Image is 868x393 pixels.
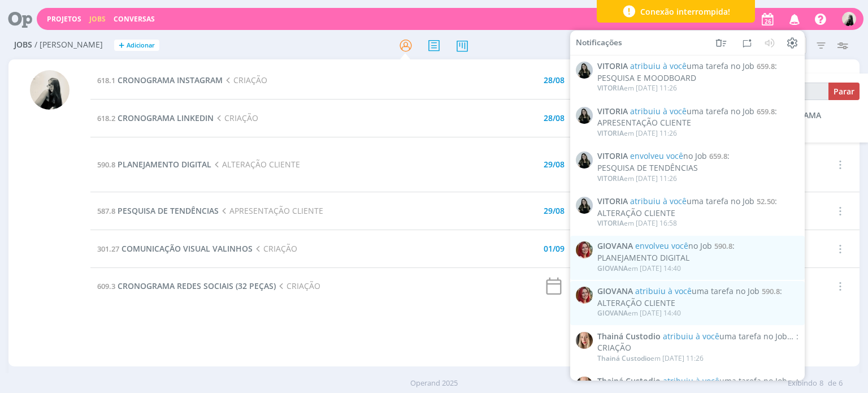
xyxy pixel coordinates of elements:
[762,286,780,296] span: 590.8
[576,106,593,123] img: V
[544,245,565,253] div: 01/09
[597,152,628,161] span: VITORIA
[597,355,704,362] div: em [DATE] 11:26
[597,219,677,227] div: em [DATE] 16:58
[544,207,565,215] div: 29/08
[597,331,661,341] span: Thainá Custodio
[630,196,687,206] span: atribuiu à você
[630,150,683,161] span: envolveu você
[597,299,798,308] div: ALTERAÇÃO CLIENTE
[597,129,677,137] div: em [DATE] 11:26
[127,42,155,49] span: Adicionar
[211,159,300,170] span: ALTERAÇÃO CLIENTE
[597,128,624,138] span: VITORIA
[842,12,856,26] img: R
[30,70,70,110] img: R
[597,197,798,206] span: :
[544,161,565,169] div: 29/08
[114,14,155,24] a: Conversas
[97,159,211,170] a: 590.8PLANEJAMENTO DIGITAL
[635,286,759,296] span: uma tarefa no Job
[97,281,115,291] span: 609.3
[118,113,214,123] span: CRONOGRAMA LINKEDIN
[118,75,223,85] span: CRONOGRAMA INSTAGRAM
[97,75,115,85] span: 618.1
[253,243,297,254] span: CRIAÇÃO
[276,280,320,291] span: CRIAÇÃO
[110,15,158,24] button: Conversas
[828,378,836,389] span: de
[97,75,223,85] a: 618.1CRONOGRAMA INSTAGRAM
[597,197,628,206] span: VITORIA
[119,40,124,51] span: +
[597,353,650,363] span: Thainá Custodio
[597,83,624,93] span: VITORIA
[757,106,775,116] span: 659.8
[576,152,593,169] img: V
[97,113,214,123] a: 618.2CRONOGRAMA LINKEDIN
[597,309,681,317] div: em [DATE] 14:40
[97,159,115,170] span: 590.8
[709,151,727,161] span: 659.8
[630,196,754,206] span: uma tarefa no Job
[597,308,628,318] span: GIOVANA
[597,174,677,182] div: em [DATE] 11:26
[635,286,692,296] span: atribuiu à você
[635,240,712,251] span: no Job
[597,218,624,228] span: VITORIA
[97,206,115,216] span: 587.8
[97,205,219,216] a: 587.8PESQUISA DE TENDÊNCIAS
[597,287,633,296] span: GIOVANA
[597,62,628,71] span: VITORIA
[663,330,719,341] span: atribuiu à você
[97,280,276,291] a: 609.3CRONOGRAMA REDES SOCIAIS (32 PEÇAS)
[89,14,106,24] a: Jobs
[597,84,677,92] div: em [DATE] 11:26
[819,378,823,389] span: 8
[630,105,754,116] span: uma tarefa no Job
[597,343,798,353] div: CRIAÇÃO
[630,61,687,71] span: atribuiu à você
[544,114,565,122] div: 28/08
[630,105,687,116] span: atribuiu à você
[597,331,798,341] span: :
[576,62,593,79] img: V
[597,106,798,116] span: :
[597,74,798,83] div: PESQUISA E MOODBOARD
[597,253,798,263] div: PLANEJAMENTO DIGITAL
[597,377,661,386] span: Thainá Custodio
[597,241,798,251] span: :
[788,378,817,389] span: Exibindo
[597,287,798,296] span: :
[635,240,688,251] span: envolveu você
[14,40,32,50] span: Jobs
[663,330,787,341] span: uma tarefa no Job
[839,378,843,389] span: 6
[714,241,732,251] span: 590.8
[576,38,622,47] span: Notificações
[223,75,267,85] span: CRIAÇÃO
[576,197,593,214] img: V
[834,86,854,97] span: Parar
[757,196,775,206] span: 52.50
[597,173,624,183] span: VITORIA
[44,15,85,24] button: Projetos
[597,152,798,161] span: :
[118,205,219,216] span: PESQUISA DE TENDÊNCIAS
[219,205,323,216] span: APRESENTAÇÃO CLIENTE
[828,83,860,100] button: Parar
[576,331,593,348] img: T
[118,159,211,170] span: PLANEJAMENTO DIGITAL
[597,377,798,386] span: :
[597,208,798,218] div: ALTERAÇÃO CLIENTE
[597,106,628,116] span: VITORIA
[97,244,119,254] span: 301.27
[86,15,109,24] button: Jobs
[97,243,253,254] a: 301.27COMUNICAÇÃO VISUAL VALINHOS
[544,76,565,84] div: 28/08
[630,150,707,161] span: no Job
[121,243,253,254] span: COMUNICAÇÃO VISUAL VALINHOS
[97,113,115,123] span: 618.2
[214,113,258,123] span: CRIAÇÃO
[47,14,81,24] a: Projetos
